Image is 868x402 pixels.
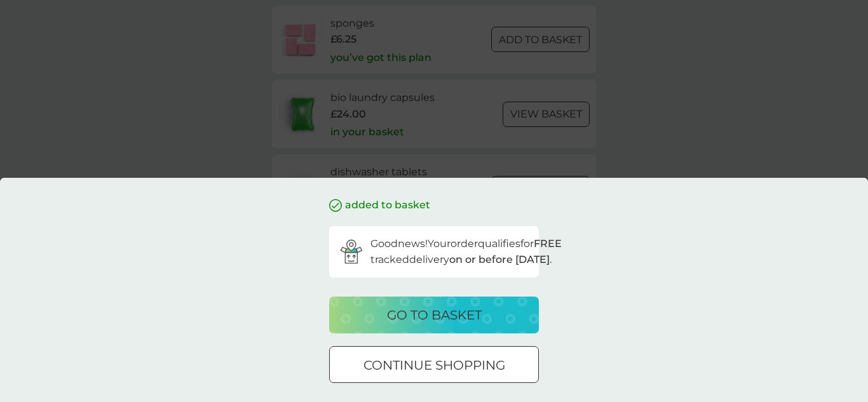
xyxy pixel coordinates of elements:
strong: on or before [DATE] [449,253,550,265]
button: go to basket [329,297,539,333]
p: continue shopping [363,355,505,375]
strong: FREE [534,238,562,250]
p: Good news! Your order qualifies for tracked delivery . [370,236,562,268]
button: continue shopping [329,346,539,383]
p: go to basket [387,305,482,325]
p: added to basket [345,197,430,213]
